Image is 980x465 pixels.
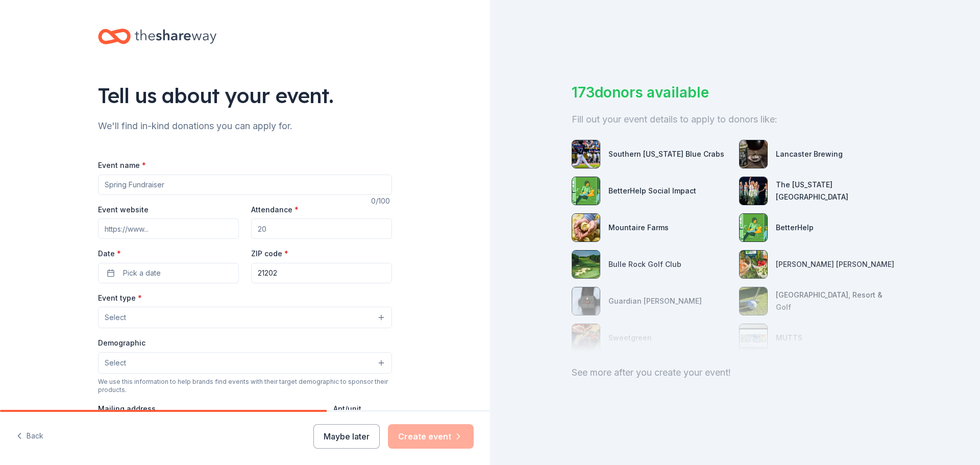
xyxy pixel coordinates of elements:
[98,378,392,394] div: We use this information to help brands find events with their target demographic to sponsor their...
[333,404,361,414] label: Apt/unit
[105,311,126,324] span: Select
[98,338,145,348] label: Demographic
[98,118,392,134] div: We'll find in-kind donations you can apply for.
[776,148,843,160] div: Lancaster Brewing
[572,82,898,103] div: 173 donors available
[740,214,767,241] img: photo for BetterHelp
[572,214,600,241] img: photo for Mountaire Farms
[251,263,392,283] input: 12345 (U.S. only)
[313,424,380,449] button: Maybe later
[16,426,43,447] button: Back
[740,177,767,205] img: photo for The Maryland Theatre
[98,249,239,259] label: Date
[608,185,696,197] div: BetterHelp Social Impact
[572,111,898,128] div: Fill out your event details to apply to donors like:
[98,160,146,170] label: Event name
[98,81,392,110] div: Tell us about your event.
[608,222,669,234] div: Mountaire Farms
[572,364,898,381] div: See more after you create your event!
[123,267,161,279] span: Pick a date
[98,205,149,215] label: Event website
[776,222,814,234] div: BetterHelp
[251,249,288,259] label: ZIP code
[98,175,392,195] input: Spring Fundraiser
[98,218,239,239] input: https://www...
[98,293,142,303] label: Event type
[572,177,600,205] img: photo for BetterHelp Social Impact
[251,218,392,239] input: 20
[98,263,239,283] button: Pick a date
[105,357,126,369] span: Select
[740,140,767,168] img: photo for Lancaster Brewing
[98,404,156,414] label: Mailing address
[608,148,724,160] div: Southern [US_STATE] Blue Crabs
[776,179,898,203] div: The [US_STATE][GEOGRAPHIC_DATA]
[98,307,392,328] button: Select
[98,352,392,374] button: Select
[572,140,600,168] img: photo for Southern Maryland Blue Crabs
[371,195,392,207] div: 0 /100
[251,205,299,215] label: Attendance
